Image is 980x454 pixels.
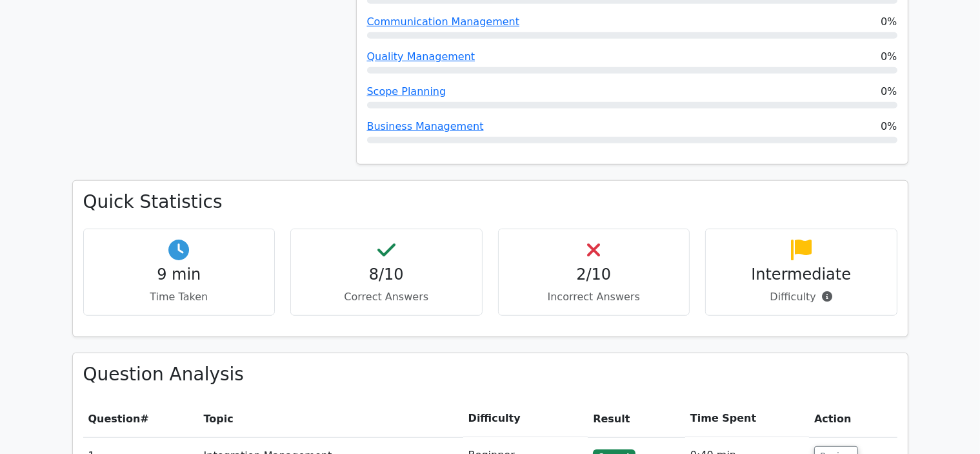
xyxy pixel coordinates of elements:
a: Scope Planning [367,85,446,98]
h4: 8/10 [301,265,472,284]
th: # [83,400,199,437]
span: 0% [881,119,897,134]
p: Correct Answers [301,289,472,305]
h4: 2/10 [509,265,679,284]
span: 0% [881,84,897,99]
h3: Question Analysis [83,364,897,386]
span: Question [88,413,141,425]
span: 0% [881,49,897,65]
p: Difficulty [716,289,886,305]
a: Business Management [367,120,484,132]
span: 0% [881,14,897,30]
h3: Quick Statistics [83,191,897,213]
h4: Intermediate [716,265,886,284]
th: Topic [199,400,463,437]
th: Time Spent [685,400,809,437]
p: Incorrect Answers [509,289,679,305]
th: Result [588,400,685,437]
th: Difficulty [463,400,588,437]
a: Quality Management [367,50,475,63]
p: Time Taken [94,289,265,305]
a: Communication Management [367,15,520,28]
h4: 9 min [94,265,265,284]
th: Action [809,400,897,437]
